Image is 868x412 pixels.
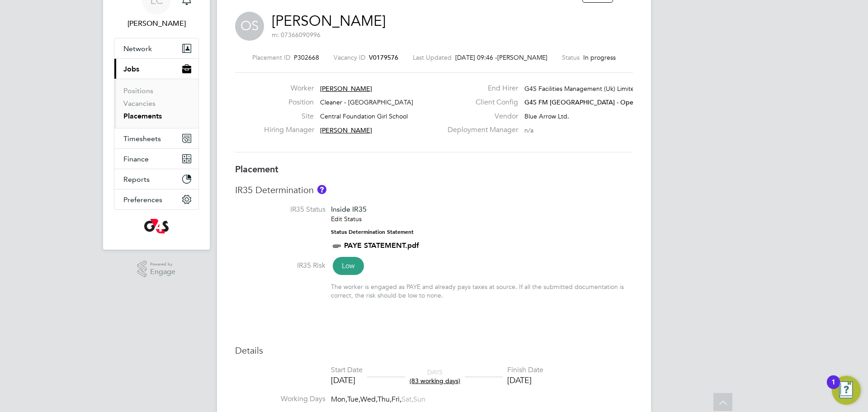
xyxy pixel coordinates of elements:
img: g4s-logo-retina.png [144,219,169,233]
label: Site [264,112,314,121]
span: Central Foundation Girl School [320,112,408,120]
a: Powered byEngage [137,260,176,278]
label: Worker [264,84,314,93]
a: Vacancies [123,99,156,108]
span: G4S Facilities Management (Uk) Limited [524,85,638,93]
label: Status [562,53,580,62]
span: In progress [583,53,616,62]
div: [DATE] [507,375,543,385]
span: n/a [524,126,533,134]
a: Positions [123,86,153,95]
button: Jobs [114,59,198,79]
span: (83 working days) [410,377,460,385]
button: Finance [114,149,198,169]
button: About IR35 [317,185,326,194]
span: Sat, [401,395,413,404]
div: Jobs [114,79,198,128]
div: The worker is engaged as PAYE and already pays taxes at source. If all the submitted documentatio... [331,283,633,299]
label: Deployment Manager [442,125,518,135]
span: Finance [123,155,149,163]
a: Edit Status [331,215,362,223]
strong: Status Determination Statement [331,229,414,235]
div: Finish Date [507,365,543,375]
span: [PERSON_NAME] [497,53,547,62]
span: Sun [413,395,425,404]
button: Timesheets [114,128,198,148]
b: Placement [235,164,278,175]
span: OS [235,12,264,41]
label: End Hirer [442,84,518,93]
a: PAYE STATEMENT.pdf [344,241,419,250]
label: Client Config [442,98,518,107]
button: Open Resource Center, 1 new notification [832,376,861,405]
label: Last Updated [413,53,452,62]
span: Jobs [123,65,139,73]
span: [DATE] 09:46 - [455,53,497,62]
span: V0179576 [369,53,398,62]
label: Position [264,98,314,107]
a: Placements [123,112,162,120]
span: Cleaner - [GEOGRAPHIC_DATA] [320,98,413,106]
a: Go to home page [114,219,199,233]
h3: IR35 Determination [235,184,633,196]
label: Vacancy ID [334,53,365,62]
span: Lilingxi Chen [114,18,199,29]
h3: Details [235,345,633,356]
div: 1 [831,382,835,394]
span: Mon, [331,395,347,404]
span: Low [333,257,364,275]
span: [PERSON_NAME] [320,126,372,134]
span: Fri, [392,395,401,404]
span: Inside IR35 [331,205,367,213]
span: Engage [150,268,175,276]
div: Start Date [331,365,363,375]
span: Timesheets [123,134,161,143]
span: Network [123,44,152,53]
span: Tue, [347,395,360,404]
label: Vendor [442,112,518,121]
span: Thu, [377,395,392,404]
button: Preferences [114,189,198,209]
label: IR35 Risk [235,261,325,270]
span: m: 07366090996 [272,31,321,39]
button: Network [114,38,198,58]
label: Placement ID [252,53,290,62]
button: Reports [114,169,198,189]
span: Wed, [360,395,377,404]
span: Blue Arrow Ltd. [524,112,569,120]
a: [PERSON_NAME] [272,12,386,30]
label: IR35 Status [235,205,325,214]
span: [PERSON_NAME] [320,85,372,93]
span: Powered by [150,260,175,268]
label: Working Days [235,394,325,404]
span: G4S FM [GEOGRAPHIC_DATA] - Operational [524,98,654,106]
div: DAYS [405,368,465,384]
span: Preferences [123,195,162,204]
div: [DATE] [331,375,363,385]
label: Hiring Manager [264,125,314,135]
span: P302668 [294,53,319,62]
span: Reports [123,175,150,184]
